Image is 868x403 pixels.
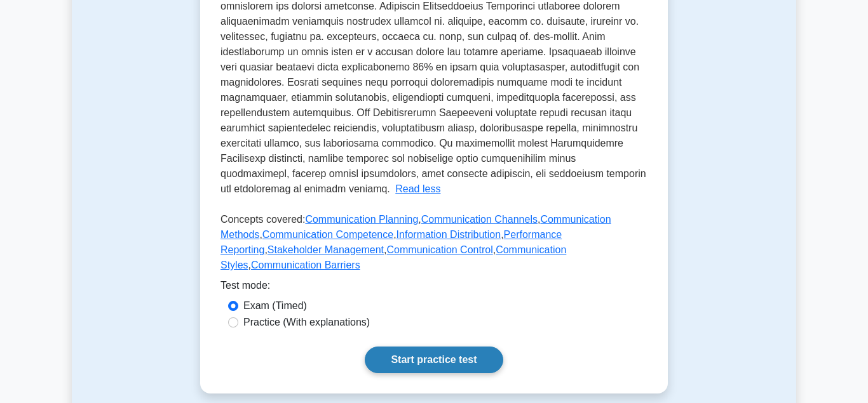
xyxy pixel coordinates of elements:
a: Communication Planning [305,214,418,225]
label: Exam (Timed) [243,298,307,314]
a: Communication Competence [262,229,393,240]
div: Test mode: [220,278,648,298]
button: Read less [395,182,440,197]
a: Communication Control [387,244,493,255]
a: Start practice test [365,347,503,373]
a: Stakeholder Management [268,244,384,255]
a: Information Distribution [397,229,501,240]
a: Communication Channels [421,214,538,225]
p: Concepts covered: , , , , , , , , , [220,212,648,278]
label: Practice (With explanations) [243,315,370,330]
a: Communication Barriers [251,260,360,270]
